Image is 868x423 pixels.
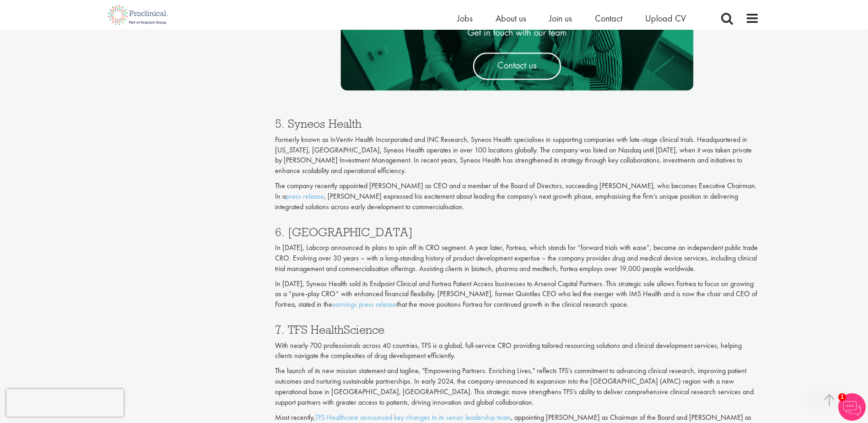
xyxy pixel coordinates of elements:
[496,12,526,24] a: About us
[315,412,511,422] a: TFS Healthcare announced key changes to its senior leadership team
[275,341,759,362] p: With nearly 700 professionals across 40 countries, TFS is a global, full-service CRO providing ta...
[645,12,686,24] a: Upload CV
[275,366,759,407] p: The launch of its new mission statement and tagline, "Empowering Partners. Enriching Lives," refl...
[275,135,759,176] p: Formerly known as InVentiv Health Incorporated and INC Research, Syneos Health specialises in sup...
[332,299,397,309] a: earnings press release
[6,389,124,417] iframe: reCAPTCHA
[275,243,759,274] p: In [DATE], Labcorp announced its plans to spin off its CRO segment. A year later, Fortrea, which ...
[549,12,572,24] a: Join us
[838,393,846,401] span: 1
[275,181,759,212] p: The company recently appointed [PERSON_NAME] as CEO and a member of the Board of Directors, succe...
[286,191,324,201] a: press release
[275,279,759,310] p: In [DATE], Syneos Health sold its Endpoint Clinical and Fortrea Patient Access businesses to Arse...
[275,118,759,130] h3: 5. Syneos Health
[838,393,866,421] img: Chatbot
[595,12,622,24] a: Contact
[275,324,759,336] h3: 7. TFS HealthScience
[457,12,473,24] a: Jobs
[275,226,759,238] h3: 6. [GEOGRAPHIC_DATA]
